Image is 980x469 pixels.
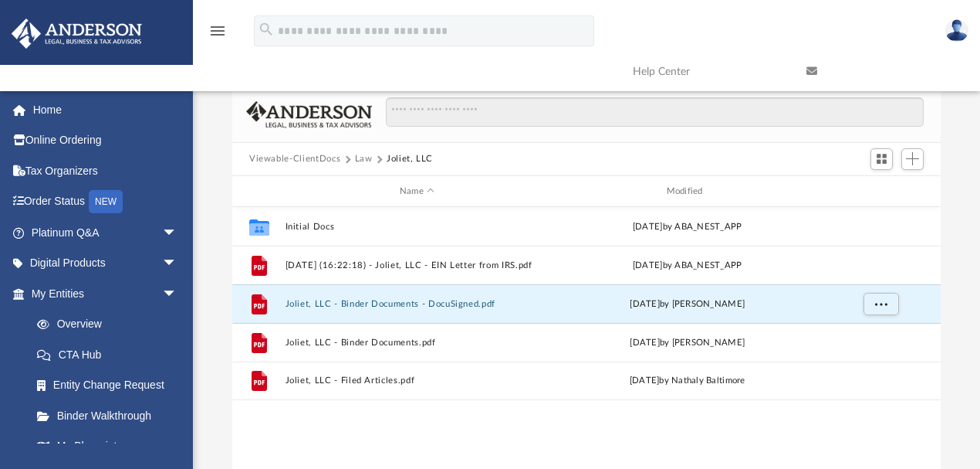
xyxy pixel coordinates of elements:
a: Tax Organizers [11,155,201,186]
a: Online Ordering [11,125,201,156]
a: Overview [22,309,201,340]
a: Entity Change Request [22,370,201,401]
a: Order StatusNEW [11,186,201,218]
div: id [239,185,278,199]
i: search [258,21,275,38]
a: menu [208,29,227,40]
a: My Blueprint [22,431,193,462]
span: arrow_drop_down [162,248,193,280]
a: CTA Hub [22,339,201,370]
button: Switch to Grid View [870,148,894,170]
button: Joliet, LLC - Binder Documents - DocuSigned.pdf [286,299,549,309]
div: id [826,185,934,199]
div: [DATE] by Nathaly Baltimore [556,375,819,389]
a: Help Center [621,41,795,102]
div: [DATE] by ABA_NEST_APP [556,220,819,234]
button: Joliet, LLC - Binder Documents.pdf [286,338,549,348]
span: arrow_drop_down [162,278,193,310]
a: Digital Productsarrow_drop_down [11,248,201,279]
button: Joliet, LLC - Filed Articles.pdf [286,376,549,386]
a: My Entitiesarrow_drop_down [11,278,201,309]
button: Law [355,152,373,166]
a: Platinum Q&Aarrow_drop_down [11,217,201,248]
div: [DATE] by [PERSON_NAME] [556,336,819,350]
div: NEW [89,190,123,213]
button: [DATE] (16:22:18) - Joliet, LLC - EIN Letter from IRS.pdf [286,260,549,270]
a: Binder Walkthrough [22,400,201,431]
button: Initial Docs [286,222,549,232]
div: Modified [555,185,819,199]
button: Joliet, LLC [387,152,433,166]
div: Name [285,185,549,199]
a: Home [11,94,201,125]
i: menu [208,22,227,40]
button: More options [863,293,899,316]
img: Anderson Advisors Platinum Portal [7,19,147,49]
span: arrow_drop_down [162,217,193,249]
div: [DATE] by ABA_NEST_APP [556,259,819,273]
img: User Pic [945,19,968,42]
button: Add [901,148,924,170]
div: [DATE] by [PERSON_NAME] [556,297,819,311]
button: Viewable-ClientDocs [249,152,340,166]
input: Search files and folders [386,97,924,127]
